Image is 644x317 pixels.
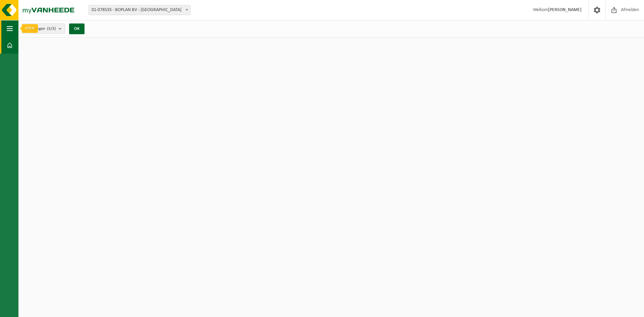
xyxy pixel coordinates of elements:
count: (3/3) [47,27,56,31]
strong: [PERSON_NAME] [548,7,582,12]
span: 01-078535 - BOPLAN BV - MOORSELE [89,5,190,15]
button: OK [69,23,85,34]
button: Vestigingen(3/3) [22,23,65,34]
span: 01-078535 - BOPLAN BV - MOORSELE [89,5,191,15]
span: Vestigingen [25,24,56,34]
